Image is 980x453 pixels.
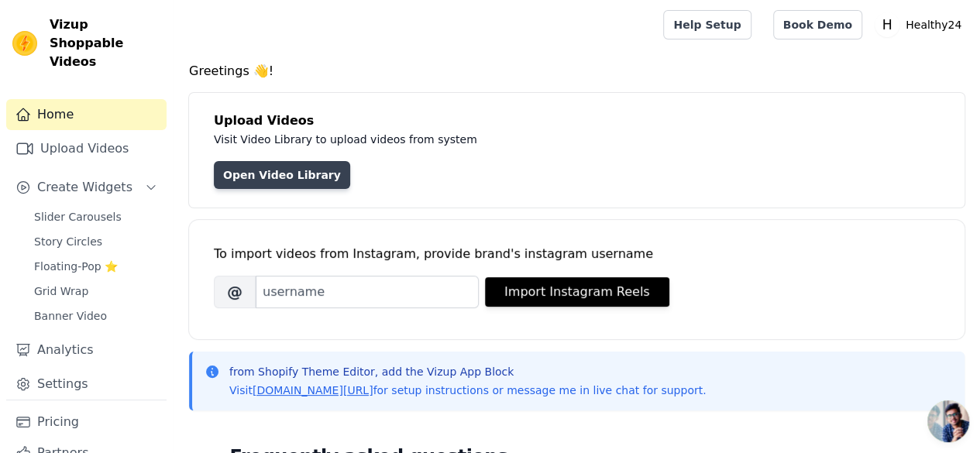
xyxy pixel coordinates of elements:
button: Import Instagram Reels [485,277,669,307]
a: Upload Videos [6,133,167,164]
span: @ [214,276,256,308]
p: Visit for setup instructions or message me in live chat for support. [229,383,706,398]
button: Create Widgets [6,172,167,203]
a: Grid Wrap [25,280,167,302]
a: Settings [6,369,167,400]
a: Banner Video [25,305,167,327]
a: Home [6,99,167,130]
a: Slider Carousels [25,206,167,228]
span: Vizup Shoppable Videos [50,15,160,71]
a: Floating-Pop ⭐ [25,256,167,277]
span: Floating-Pop ⭐ [34,259,118,274]
span: Banner Video [34,308,107,324]
a: Pricing [6,407,167,438]
h4: Upload Videos [214,112,940,130]
p: Visit Video Library to upload videos from system [214,130,908,149]
a: Help Setup [663,10,751,39]
h4: Greetings 👋! [189,62,965,81]
span: Create Widgets [37,178,132,197]
text: H [882,17,892,33]
p: Healthy24 [899,11,968,39]
span: Grid Wrap [34,283,88,299]
div: To import videos from Instagram, provide brand's instagram username [214,245,940,263]
input: username [256,276,479,308]
a: Open Video Library [214,161,350,189]
a: [DOMAIN_NAME][URL] [253,384,373,396]
img: Vizup [12,31,37,56]
p: from Shopify Theme Editor, add the Vizup App Block [229,364,706,379]
span: Story Circles [34,234,102,249]
a: Book Demo [773,10,862,39]
a: Analytics [6,335,167,365]
a: Story Circles [25,231,167,252]
span: Slider Carousels [34,209,122,225]
button: H Healthy24 [875,11,968,39]
a: Open chat [927,400,969,442]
